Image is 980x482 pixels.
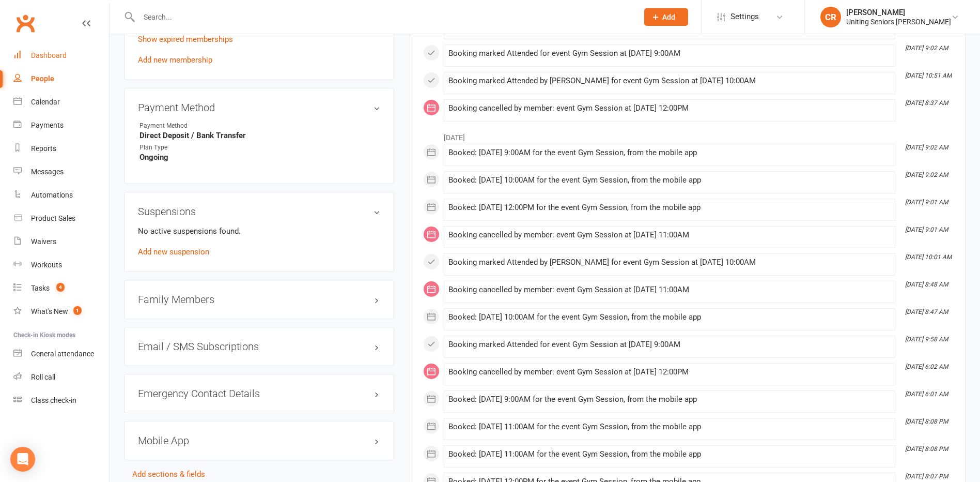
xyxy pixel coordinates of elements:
[138,55,212,65] a: Add new membership
[13,230,109,253] a: Waivers
[905,281,948,288] i: [DATE] 8:48 AM
[31,121,64,129] div: Payments
[132,470,205,479] a: Add sections & fields
[905,171,948,178] i: [DATE] 9:02 AM
[448,395,891,404] div: Booked: [DATE] 9:00AM for the event Gym Session, from the mobile app
[13,366,109,389] a: Roll call
[448,231,891,239] div: Booking cancelled by member: event Gym Session at [DATE] 11:00AM
[448,285,891,294] div: Booking cancelled by member: event Gym Session at [DATE] 11:00AM
[730,5,759,28] span: Settings
[138,225,380,237] p: No active suspensions found.
[905,445,948,453] i: [DATE] 8:08 PM
[448,77,891,85] div: Booking marked Attended by [PERSON_NAME] for event Gym Session at [DATE] 10:00AM
[138,35,233,44] a: Show expired memberships
[10,447,35,472] div: Open Intercom Messenger
[13,389,109,412] a: Class kiosk mode
[905,418,948,425] i: [DATE] 8:08 PM
[31,373,55,381] div: Roll call
[12,10,38,36] a: Clubworx
[13,67,109,91] a: People
[905,72,952,79] i: [DATE] 10:51 AM
[13,160,109,184] a: Messages
[644,8,688,26] button: Add
[905,226,948,233] i: [DATE] 9:01 AM
[138,206,380,217] h3: Suspensions
[31,98,60,106] div: Calendar
[13,184,109,207] a: Automations
[448,423,891,431] div: Booked: [DATE] 11:00AM for the event Gym Session, from the mobile app
[846,8,951,17] div: [PERSON_NAME]
[139,131,380,140] strong: Direct Deposit / Bank Transfer
[905,308,948,315] i: [DATE] 8:47 AM
[13,342,109,366] a: General attendance kiosk mode
[138,388,380,399] h3: Emergency Contact Details
[31,261,62,269] div: Workouts
[905,144,948,151] i: [DATE] 9:02 AM
[138,247,209,257] a: Add new suspension
[448,49,891,58] div: Booking marked Attended for event Gym Session at [DATE] 9:00AM
[136,10,631,24] input: Search...
[13,137,109,160] a: Reports
[448,450,891,459] div: Booked: [DATE] 11:00AM for the event Gym Session, from the mobile app
[448,258,891,267] div: Booking marked Attended by [PERSON_NAME] for event Gym Session at [DATE] 10:00AM
[138,341,380,352] h3: Email / SMS Subscriptions
[13,300,109,323] a: What's New1
[31,307,68,315] div: What's New
[905,44,948,52] i: [DATE] 9:02 AM
[905,363,948,370] i: [DATE] 6:02 AM
[13,277,109,300] a: Tasks 4
[139,143,225,153] div: Plan Type
[662,13,675,21] span: Add
[905,253,952,261] i: [DATE] 10:01 AM
[448,340,891,349] div: Booking marked Attended for event Gym Session at [DATE] 9:00AM
[13,91,109,114] a: Calendar
[905,199,948,206] i: [DATE] 9:01 AM
[448,203,891,212] div: Booked: [DATE] 12:00PM for the event Gym Session, from the mobile app
[448,313,891,322] div: Booked: [DATE] 10:00AM for the event Gym Session, from the mobile app
[31,51,67,59] div: Dashboard
[448,176,891,185] div: Booked: [DATE] 10:00AM for the event Gym Session, from the mobile app
[31,350,94,358] div: General attendance
[138,102,380,113] h3: Payment Method
[31,144,56,153] div: Reports
[448,148,891,157] div: Booked: [DATE] 9:00AM for the event Gym Session, from the mobile app
[905,473,948,480] i: [DATE] 8:07 PM
[138,294,380,305] h3: Family Members
[139,121,225,131] div: Payment Method
[31,74,54,83] div: People
[13,253,109,277] a: Workouts
[820,7,841,27] div: CR
[905,99,948,107] i: [DATE] 8:37 AM
[448,368,891,376] div: Booking cancelled by member: event Gym Session at [DATE] 12:00PM
[31,168,64,176] div: Messages
[448,104,891,113] div: Booking cancelled by member: event Gym Session at [DATE] 12:00PM
[139,153,380,162] strong: Ongoing
[31,237,56,246] div: Waivers
[73,306,82,315] span: 1
[905,390,948,398] i: [DATE] 6:01 AM
[31,214,75,222] div: Product Sales
[13,44,109,67] a: Dashboard
[846,17,951,26] div: Uniting Seniors [PERSON_NAME]
[905,336,948,343] i: [DATE] 9:58 AM
[31,284,50,292] div: Tasks
[31,396,76,404] div: Class check-in
[31,191,73,199] div: Automations
[423,127,952,143] li: [DATE]
[138,435,380,446] h3: Mobile App
[13,207,109,230] a: Product Sales
[56,283,65,292] span: 4
[13,114,109,137] a: Payments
